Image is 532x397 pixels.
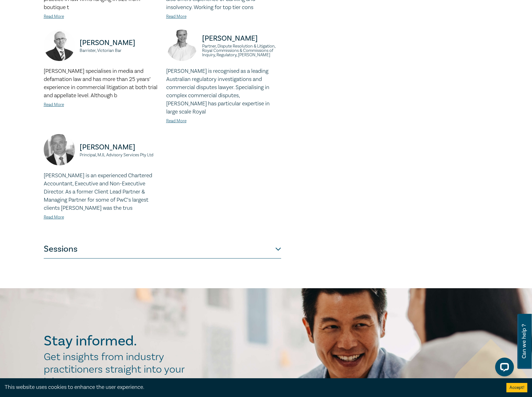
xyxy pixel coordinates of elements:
h2: Stay informed. [44,333,191,349]
a: Read More [166,14,186,19]
p: [PERSON_NAME] is recognised as a leading Australian regulatory investigations and commercial disp... [166,67,281,116]
span: [PERSON_NAME] specialises in media and defamation law and has more than 25 years’ experience in c... [44,68,157,99]
img: https://s3.ap-southeast-2.amazonaws.com/leo-cussen-store-production-content/Contacts/Marcus%20Hoy... [44,30,75,61]
a: Read More [44,14,64,19]
p: [PERSON_NAME] [80,38,159,48]
a: Read More [44,102,64,108]
div: This website uses cookies to enhance the user experience. [5,383,497,391]
button: Accept cookies [506,383,527,392]
a: Read More [44,214,64,220]
small: Barrister, Victorian Bar [80,48,159,53]
small: Principal, MJL Advisory Services Pty Ltd [80,153,159,157]
p: [PERSON_NAME] [202,33,281,43]
img: https://s3.ap-southeast-2.amazonaws.com/leo-cussen-store-production-content/Contacts/Alexandra%20... [166,30,197,61]
span: Can we help ? [521,318,527,365]
button: Sessions [44,240,281,259]
img: https://s3.ap-southeast-2.amazonaws.com/leo-cussen-store-production-content/Contacts/Mark%20J.%20... [44,134,75,165]
p: [PERSON_NAME] [80,142,159,152]
h2: Get insights from industry practitioners straight into your inbox. [44,351,191,388]
p: [PERSON_NAME] is an experienced Chartered Accountant, Executive and Non-Executive Director. As a ... [44,172,159,212]
small: Partner, Dispute Resolution & Litigation, Royal Commissions & Commissions of Inquiry, Regulatory,... [202,44,281,57]
a: Read More [166,118,186,124]
iframe: LiveChat chat widget [490,355,516,381]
